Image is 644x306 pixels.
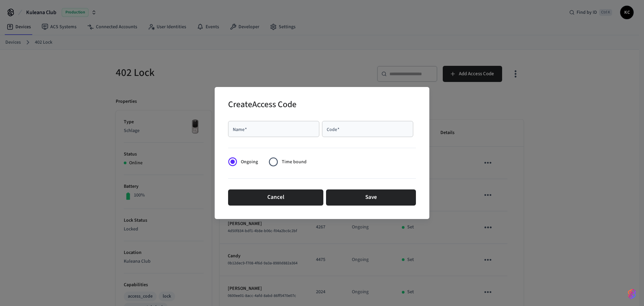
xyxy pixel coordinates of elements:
h2: Create Access Code [228,95,297,116]
button: Cancel [228,189,323,206]
span: Time bound [282,159,307,166]
button: Save [326,189,416,206]
img: SeamLogoGradient.69752ec5.svg [628,289,636,299]
span: Ongoing [241,159,258,166]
